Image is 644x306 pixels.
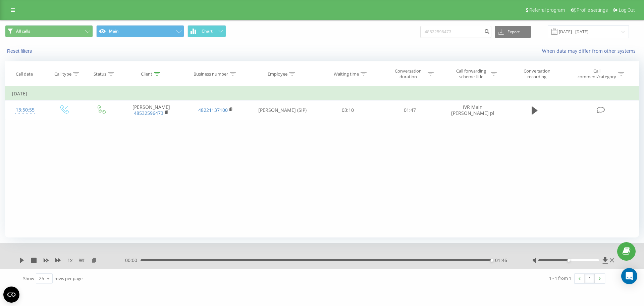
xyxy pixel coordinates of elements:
[119,100,183,120] td: [PERSON_NAME]
[125,257,141,264] span: 00:00
[94,71,106,77] div: Status
[567,259,570,262] div: Accessibility label
[141,71,152,77] div: Client
[248,100,317,120] td: [PERSON_NAME] (SIP)
[577,68,616,80] div: Call comment/category
[5,48,35,54] button: Reset filters
[12,103,38,117] div: 13:50:55
[16,29,30,34] span: All calls
[202,29,213,34] span: Chart
[3,287,19,303] button: Open CMP widget
[621,268,637,284] div: Open Intercom Messenger
[317,100,379,120] td: 03:10
[542,48,639,54] a: When data may differ from other systems
[515,68,559,80] div: Conversation recording
[194,71,228,77] div: Business number
[577,7,608,13] span: Profile settings
[490,259,493,262] div: Accessibility label
[420,26,491,38] input: Search by number
[96,25,184,37] button: Main
[585,274,595,283] a: 1
[16,71,33,77] div: Call date
[54,71,71,77] div: Call type
[67,257,72,264] span: 1 x
[441,100,505,120] td: IVR Main [PERSON_NAME] pl
[198,107,228,113] a: 48221137100
[529,7,565,13] span: Referral program
[5,25,93,37] button: All calls
[619,7,635,13] span: Log Out
[390,68,426,80] div: Conversation duration
[334,71,359,77] div: Waiting time
[134,110,163,116] a: 48532596473
[453,68,489,80] div: Call forwarding scheme title
[549,275,571,281] div: 1 - 1 from 1
[379,100,440,120] td: 01:47
[54,275,83,281] span: rows per page
[495,26,531,38] button: Export
[268,71,287,77] div: Employee
[495,257,507,264] span: 01:46
[187,25,226,37] button: Chart
[23,275,34,281] span: Show
[39,275,44,282] div: 25
[5,87,639,100] td: [DATE]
